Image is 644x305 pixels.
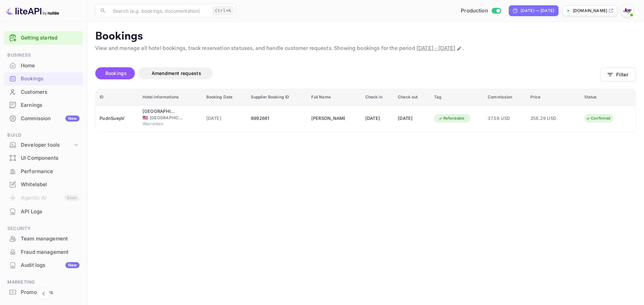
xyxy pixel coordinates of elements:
[96,89,636,132] table: booking table
[206,115,243,122] span: [DATE]
[4,52,83,59] span: Business
[4,165,83,177] a: Performance
[65,262,79,268] div: New
[580,89,636,105] th: Status
[139,89,202,105] th: Hotel informations
[458,7,503,15] div: Switch to Sandbox mode
[21,141,73,149] div: Developer tools
[484,89,526,105] th: Commission
[5,5,59,16] img: LiteAPI logo
[38,288,50,300] button: Collapse navigation
[21,75,79,83] div: Bookings
[4,246,83,259] div: Fraud management
[394,89,430,105] th: Check out
[311,113,345,124] div: Andrea Diamond
[21,62,79,70] div: Home
[461,7,488,15] span: Production
[21,261,79,269] div: Audit logs
[4,259,83,271] a: Audit logsNew
[4,205,83,218] div: API Logs
[4,205,83,218] a: API Logs
[247,89,307,105] th: Supplier Booking ID
[21,34,79,42] a: Getting started
[4,59,83,72] a: Home
[573,8,607,14] p: [DOMAIN_NAME]
[4,286,83,299] div: Promo codes
[4,86,83,98] a: Customers
[4,72,83,85] div: Bookings
[4,225,83,232] span: Security
[4,286,83,298] a: Promo codes
[600,68,636,81] button: Filter
[4,178,83,190] a: Whitelabel
[4,246,83,258] a: Fraud management
[398,113,426,124] div: [DATE]
[21,289,79,296] div: Promo codes
[430,89,484,105] th: Tag
[4,86,83,99] div: Customers
[4,259,83,272] div: Audit logsNew
[4,99,83,111] a: Earnings
[4,232,83,245] div: Team management
[143,116,148,120] span: United States of America
[4,112,83,125] a: CommissionNew
[109,4,210,17] input: Search (e.g. bookings, documentation)
[96,89,139,105] th: ID
[4,152,83,164] a: UI Components
[434,114,469,123] div: Refundable
[488,115,522,122] span: 37.58 USD
[417,45,455,52] span: [DATE] - [DATE]
[4,112,83,125] div: CommissionNew
[21,88,79,96] div: Customers
[100,113,135,124] div: PudnSuepV
[143,121,176,127] span: Warrenton
[4,31,83,45] div: Getting started
[4,232,83,245] a: Team management
[307,89,361,105] th: Full Name
[456,45,463,52] button: Change date range
[4,132,83,139] span: Build
[526,89,580,105] th: Price
[521,8,554,14] div: [DATE] — [DATE]
[150,115,183,121] span: [GEOGRAPHIC_DATA]
[530,115,564,122] span: 358.29 USD
[105,70,127,76] span: Bookings
[213,6,233,15] div: Ctrl+K
[202,89,247,105] th: Booking Date
[4,72,83,85] a: Bookings
[4,59,83,72] div: Home
[95,45,636,53] p: View and manage all hotel bookings, track reservation statuses, and handle customer requests. Sho...
[251,113,303,124] div: 8992661
[361,89,394,105] th: Check in
[21,208,79,216] div: API Logs
[582,114,615,123] div: Confirmed
[21,181,79,188] div: Whitelabel
[4,139,83,151] div: Developer tools
[21,235,79,243] div: Team management
[365,113,390,124] div: [DATE]
[95,30,636,43] p: Bookings
[21,154,79,162] div: UI Components
[152,70,201,76] span: Amendment requests
[21,101,79,109] div: Earnings
[4,165,83,178] div: Performance
[143,108,176,115] div: Holiday Inn Express Hotel & Suites Warrenton, an IHG Hotel
[622,5,633,16] img: With Joy
[65,116,79,122] div: New
[21,168,79,175] div: Performance
[21,115,79,123] div: Commission
[21,248,79,256] div: Fraud management
[95,67,600,79] div: account-settings tabs
[4,279,83,286] span: Marketing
